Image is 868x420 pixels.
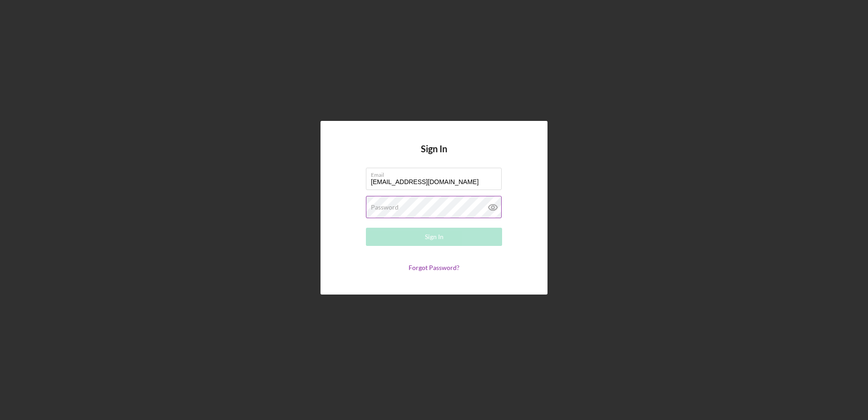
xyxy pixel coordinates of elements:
label: Password [371,204,399,211]
div: Sign In [425,228,444,246]
h4: Sign In [421,144,447,168]
label: Email [371,168,502,178]
button: Sign In [366,228,502,246]
a: Forgot Password? [409,264,459,271]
